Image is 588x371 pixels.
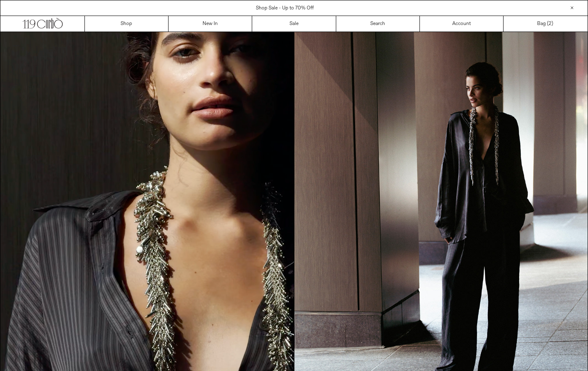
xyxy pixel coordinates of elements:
a: New In [169,16,252,32]
a: Sale [252,16,336,32]
a: Shop Sale - Up to 70% Off [256,5,314,11]
a: Bag () [504,16,587,32]
a: Account [420,16,504,32]
span: ) [549,20,553,27]
a: Search [336,16,420,32]
a: Shop [85,16,169,32]
span: 2 [549,20,552,27]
